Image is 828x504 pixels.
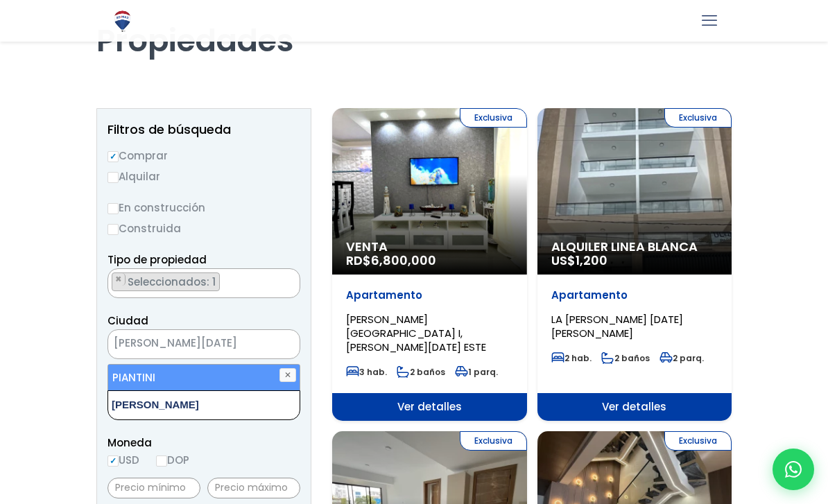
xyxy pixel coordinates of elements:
input: Comprar [107,151,119,162]
label: Construida [107,220,300,237]
span: × [279,338,286,351]
span: SANTO DOMINGO DE GUZMÁN [107,329,300,359]
span: Exclusiva [664,431,732,451]
button: Remove all items [284,272,293,286]
label: USD [107,451,139,469]
button: Remove item [112,273,126,286]
span: Ver detalles [537,393,732,421]
textarea: Search [108,391,243,421]
button: ✕ [279,368,296,382]
span: Seleccionados: 1 [126,275,219,289]
label: DOP [156,451,189,469]
span: 2 baños [601,352,650,364]
span: × [115,273,122,286]
li: APARTAMENTO [112,272,220,291]
a: Exclusiva Venta RD$6,800,000 Apartamento [PERSON_NAME][GEOGRAPHIC_DATA] I, [PERSON_NAME][DATE] ES... [332,108,527,421]
p: Apartamento [551,288,718,302]
label: En construcción [107,199,300,216]
input: Precio máximo [207,478,300,498]
span: 1,200 [576,252,607,269]
label: Alquilar [107,168,300,185]
a: mobile menu [698,9,721,33]
span: 6,800,000 [371,252,436,269]
span: 2 parq. [659,352,704,364]
input: USD [107,455,119,467]
input: DOP [156,455,167,467]
span: Exclusiva [460,108,527,128]
span: RD$ [346,252,436,269]
span: LA [PERSON_NAME] [DATE][PERSON_NAME] [551,312,683,340]
li: PIANTINI [108,365,300,390]
span: Moneda [107,434,300,451]
span: US$ [551,252,607,269]
span: Ver detalles [332,393,527,421]
span: × [285,273,292,286]
input: Precio mínimo [107,478,200,498]
input: Construida [107,224,119,235]
a: Exclusiva Alquiler Linea Blanca US$1,200 Apartamento LA [PERSON_NAME] [DATE][PERSON_NAME] 2 hab. ... [537,108,732,421]
span: 3 hab. [346,366,387,378]
textarea: Search [108,269,116,299]
p: Apartamento [346,288,513,302]
input: En construcción [107,203,119,214]
span: Venta [346,240,513,254]
span: 2 hab. [551,352,592,364]
img: Logo de REMAX [110,9,135,33]
span: 1 parq. [455,366,498,378]
span: Exclusiva [460,431,527,451]
span: 2 baños [397,366,445,378]
button: Remove all items [265,333,286,356]
span: Alquiler Linea Blanca [551,240,718,254]
label: Comprar [107,147,300,164]
h2: Filtros de búsqueda [107,123,300,137]
input: Alquilar [107,172,119,183]
span: SANTO DOMINGO DE GUZMÁN [108,333,265,353]
span: Exclusiva [664,108,732,128]
span: [PERSON_NAME][GEOGRAPHIC_DATA] I, [PERSON_NAME][DATE] ESTE [346,312,486,354]
span: Tipo de propiedad [107,252,207,267]
span: Ciudad [107,313,148,328]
